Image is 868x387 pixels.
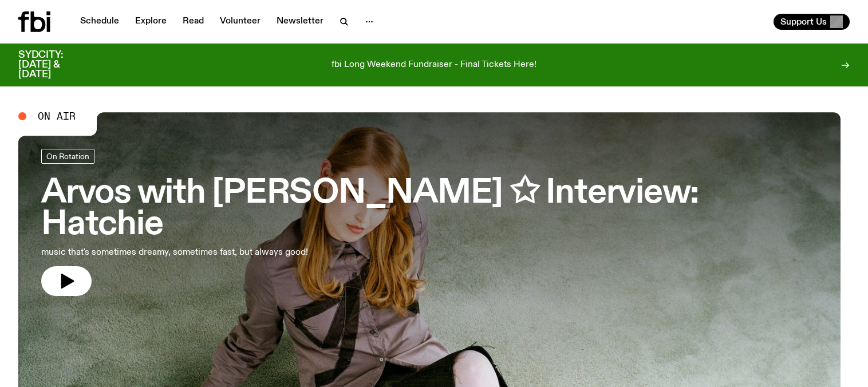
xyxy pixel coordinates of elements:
[774,14,850,30] button: Support Us
[176,14,211,30] a: Read
[46,152,89,160] span: On Rotation
[780,17,827,27] span: Support Us
[213,14,267,30] a: Volunteer
[73,14,126,30] a: Schedule
[41,246,334,259] p: music that's sometimes dreamy, sometimes fast, but always good!
[18,50,92,80] h3: SYDCITY: [DATE] & [DATE]
[38,111,76,121] span: On Air
[332,60,536,70] p: fbi Long Weekend Fundraiser - Final Tickets Here!
[41,149,827,296] a: Arvos with [PERSON_NAME] ✩ Interview: Hatchiemusic that's sometimes dreamy, sometimes fast, but a...
[41,149,94,164] a: On Rotation
[41,177,827,242] h3: Arvos with [PERSON_NAME] ✩ Interview: Hatchie
[128,14,173,30] a: Explore
[270,14,330,30] a: Newsletter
